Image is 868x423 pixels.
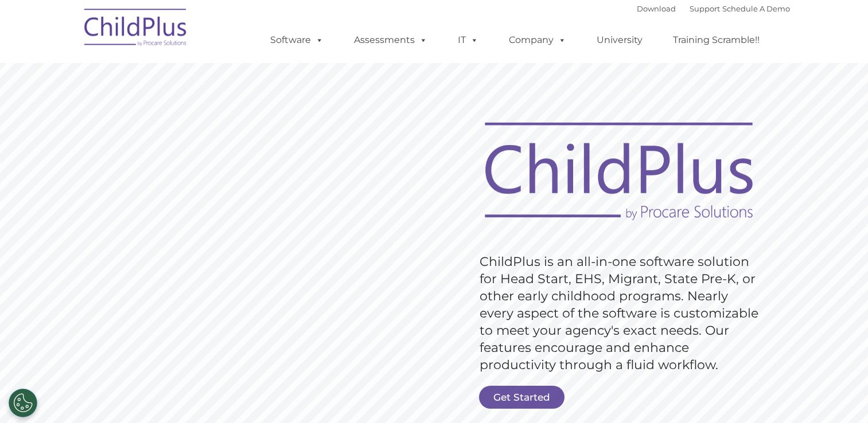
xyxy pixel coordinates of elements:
[9,389,37,417] button: Cookies Settings
[722,4,790,13] a: Schedule A Demo
[690,4,720,13] a: Support
[446,29,490,52] a: IT
[637,4,790,13] font: |
[497,29,578,52] a: Company
[661,29,771,52] a: Training Scramble!!
[342,29,439,52] a: Assessments
[480,253,764,374] rs-layer: ChildPlus is an all-in-one software solution for Head Start, EHS, Migrant, State Pre-K, or other ...
[585,29,654,52] a: University
[637,4,676,13] a: Download
[479,386,565,409] a: Get Started
[259,29,335,52] a: Software
[79,1,193,58] img: ChildPlus by Procare Solutions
